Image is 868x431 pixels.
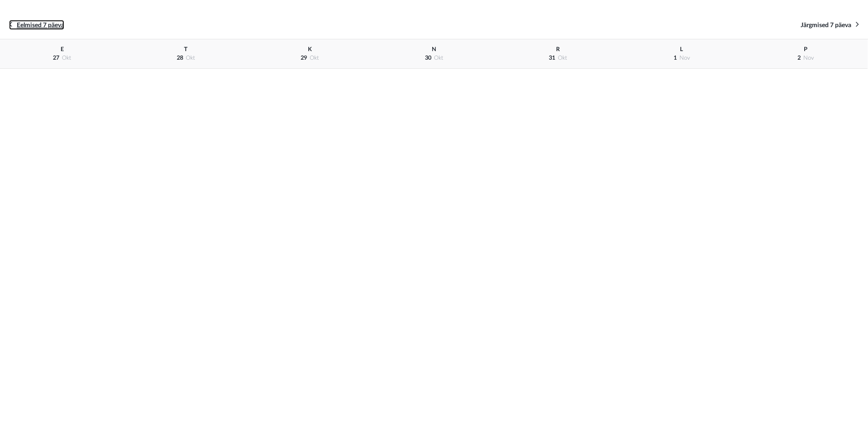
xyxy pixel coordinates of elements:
[549,55,555,61] span: 31
[674,55,677,61] span: 1
[425,55,431,61] span: 30
[17,22,64,28] span: Eelmised 7 päeva
[804,47,807,52] span: P
[61,47,64,52] span: E
[680,47,683,52] span: L
[434,55,443,61] span: okt
[432,47,436,52] span: N
[186,55,195,61] span: okt
[308,47,312,52] span: K
[797,55,801,61] span: 2
[803,55,814,61] span: nov
[558,55,567,61] span: okt
[801,22,851,28] span: Järgmised 7 päeva
[310,55,319,61] span: okt
[184,47,188,52] span: T
[556,47,560,52] span: R
[9,20,64,30] a: Eelmised 7 päeva
[177,55,183,61] span: 28
[801,20,859,30] a: Järgmised 7 päeva
[53,55,59,61] span: 27
[679,55,690,61] span: nov
[301,55,307,61] span: 29
[62,55,71,61] span: okt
